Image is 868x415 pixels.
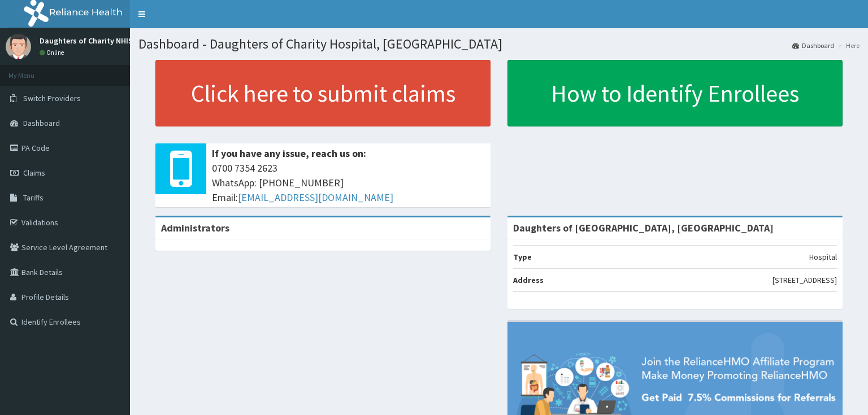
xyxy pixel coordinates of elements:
[155,60,491,126] a: Click here to submit claims
[212,147,366,160] b: If you have any issue, reach us on:
[507,60,843,126] a: How to Identify Enrollees
[23,193,44,203] span: Tariffs
[212,161,485,204] span: 0700 7354 2623 WhatsApp: [PHONE_NUMBER] Email:
[6,34,31,59] img: User Image
[23,168,45,178] span: Claims
[161,221,229,234] b: Administrators
[238,191,393,204] a: [EMAIL_ADDRESS][DOMAIN_NAME]
[23,118,60,128] span: Dashboard
[23,93,81,103] span: Switch Providers
[792,41,834,50] a: Dashboard
[835,41,860,50] li: Here
[809,251,837,263] p: Hospital
[513,275,544,285] b: Address
[513,252,532,262] b: Type
[138,37,860,51] h1: Dashboard - Daughters of Charity Hospital, [GEOGRAPHIC_DATA]
[513,221,774,234] strong: Daughters of [GEOGRAPHIC_DATA], [GEOGRAPHIC_DATA]
[772,274,837,286] p: [STREET_ADDRESS]
[40,37,133,45] p: Daughters of Charity NHIS
[40,49,67,56] a: Online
